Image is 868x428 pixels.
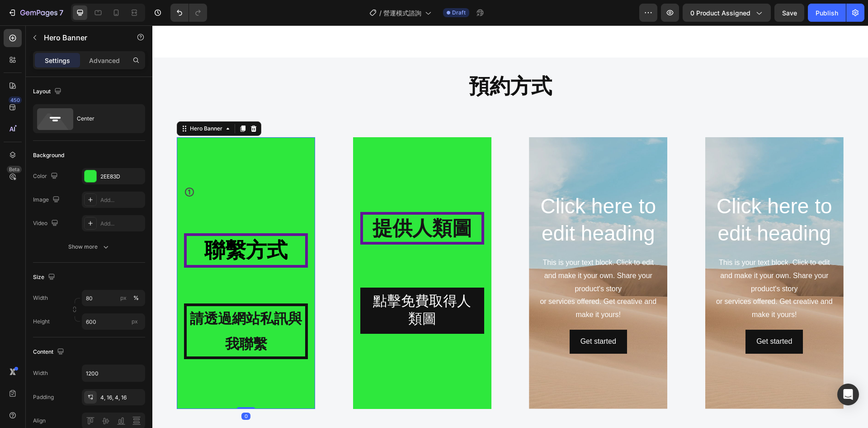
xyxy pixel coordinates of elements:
input: px% [82,290,145,306]
div: Show more [68,242,110,251]
div: 450 [9,96,22,104]
div: Image [33,194,61,206]
label: Width [33,294,48,302]
div: Background Image [24,112,163,384]
button: Get started [593,304,651,328]
div: Beta [7,166,22,173]
div: Width [33,369,48,377]
p: Hero Banner [44,32,121,43]
p: Advanced [89,56,120,65]
span: px [132,318,138,325]
div: Get started [604,310,640,323]
div: Add... [100,220,143,228]
div: Content [33,346,66,358]
button: 7 [4,4,67,22]
button: Show more [33,239,145,255]
div: Hero Banner [36,99,72,107]
button: Publish [808,4,846,22]
h2: Click here to edit heading [560,167,684,223]
div: Background [33,151,64,159]
div: Add... [100,196,143,204]
span: Draft [452,9,466,17]
span: 點擊免費取得人類圖 [221,268,319,301]
div: Undo/Redo [170,4,207,22]
span: 營運模式諮詢 [383,8,421,18]
div: Size [33,271,57,284]
span: 0 product assigned [690,8,750,18]
button: Save [774,4,804,22]
div: 4, 16, 4, 16 [100,394,143,402]
div: Center [77,108,132,129]
div: Background Image [553,112,691,384]
div: Align [33,417,46,425]
div: Layout [33,86,63,98]
span: Save [782,9,797,17]
p: Settings [45,56,70,65]
div: % [133,294,139,302]
div: Background Image [377,112,515,384]
button: Get started [417,304,475,328]
iframe: Design area [152,25,868,428]
p: 7 [59,7,63,18]
strong: 聯繫方式 [52,213,135,236]
span: / [379,8,382,18]
strong: 預約方式 [316,49,400,72]
input: Auto [82,365,145,381]
div: Get started [428,310,464,323]
label: Height [33,317,50,326]
div: 2EE83D [100,173,143,181]
button: 0 product assigned [683,4,771,22]
button: % [118,293,129,303]
a: 點擊免費取得人類圖 [208,262,332,308]
h2: Click here to edit heading [384,167,508,223]
div: Publish [816,8,838,18]
div: px [120,294,127,302]
button: px [131,293,142,303]
div: This is your text block. Click to edit and make it your own. Share your product's story or servic... [384,230,508,297]
div: Open Intercom Messenger [837,384,859,405]
div: 0 [89,387,98,394]
div: Padding [33,393,54,401]
div: Color [33,170,60,183]
input: px [82,313,145,330]
strong: 請透過網站私訊與我聯繫 [38,285,150,327]
div: Video [33,217,60,230]
div: Background Image [201,112,339,384]
strong: 提供人類圖 [220,192,320,214]
div: This is your text block. Click to edit and make it your own. Share your product's story or servic... [560,230,684,297]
